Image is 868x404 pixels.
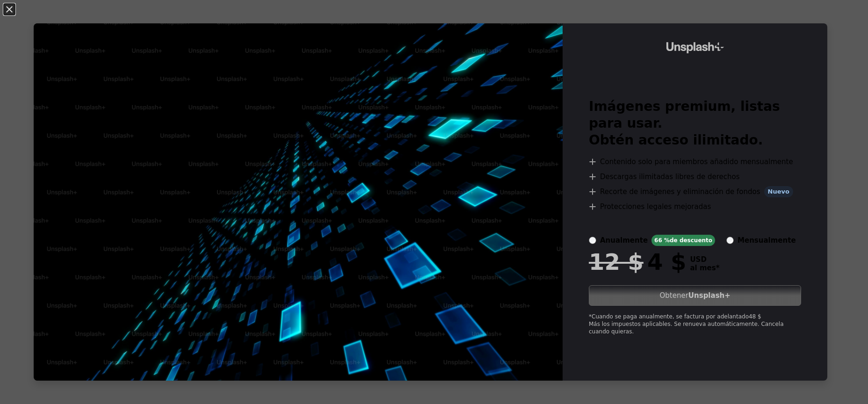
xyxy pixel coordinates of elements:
span: al mes * [690,264,719,272]
span: 12 $ [589,250,644,274]
div: 66 % de descuento [651,235,715,246]
li: Recorte de imágenes y eliminación de fondos [589,186,801,197]
li: Protecciones legales mejoradas [589,201,801,212]
strong: Unsplash+ [688,291,731,300]
h2: Imágenes premium, listas para usar. Obtén acceso ilimitado. [589,98,801,149]
div: *Cuando se paga anualmente, se factura por adelantado 48 $ Más los impuestos aplicables. Se renue... [589,313,801,336]
span: USD [690,255,719,264]
button: ObtenerUnsplash+ [589,285,801,306]
span: Nuevo [764,186,793,197]
div: 4 $ [589,250,686,274]
li: Descargas ilimitadas libres de derechos [589,171,801,182]
div: anualmente [600,235,648,246]
input: mensualmente [726,237,734,244]
input: anualmente66 %de descuento [589,237,596,244]
div: mensualmente [738,235,796,246]
li: Contenido solo para miembros añadido mensualmente [589,156,801,167]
